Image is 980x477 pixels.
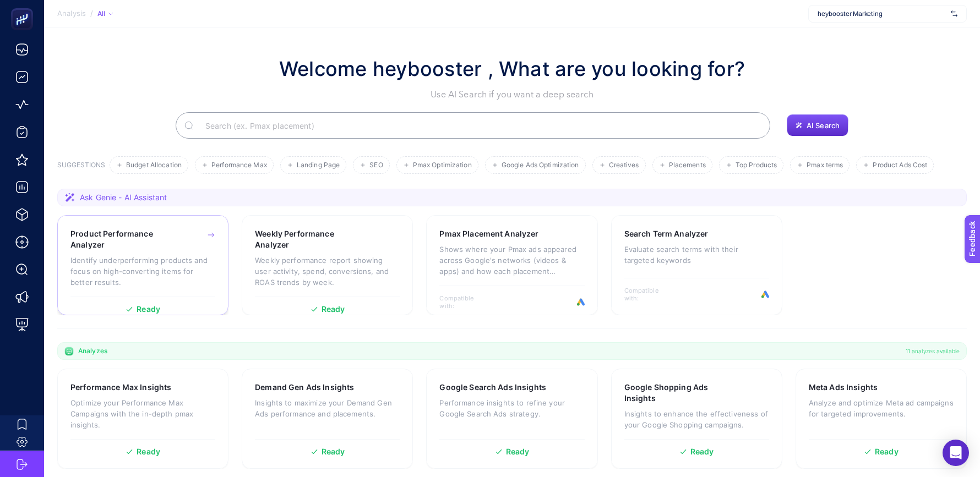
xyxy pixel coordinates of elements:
[736,161,777,169] span: Top Products
[255,382,354,393] h3: Demand Gen Ads Insights
[624,382,734,404] h3: Google Shopping Ads Insights
[7,3,42,12] span: Feedback
[951,8,957,19] img: svg%3e
[807,161,843,169] span: Pmax terms
[943,440,969,466] div: Open Intercom Messenger
[90,9,93,18] span: /
[242,215,413,315] a: Weekly Performance AnalyzerWeekly performance report showing user activity, spend, conversions, a...
[97,9,113,18] div: All
[279,54,745,84] h1: Welcome heybooster , What are you looking for?
[809,397,954,419] p: Analyze and optimize Meta ad campaigns for targeted improvements.
[78,347,107,355] span: Analyzes
[506,448,530,456] span: Ready
[413,161,472,169] span: Pmax Optimization
[624,408,769,430] p: Insights to enhance the effectiveness of your Google Shopping campaigns.
[439,397,584,419] p: Performance insights to refine your Google Search Ads strategy.
[197,110,761,141] input: Search
[322,448,345,456] span: Ready
[70,382,171,393] h3: Performance Max Insights
[439,244,584,277] p: Shows where your Pmax ads appeared across Google's networks (videos & apps) and how each placemen...
[80,192,167,203] span: Ask Genie - AI Assistant
[57,9,86,18] span: Analysis
[242,369,413,469] a: Demand Gen Ads InsightsInsights to maximize your Demand Gen Ads performance and placements.Ready
[609,161,639,169] span: Creatives
[255,397,400,419] p: Insights to maximize your Demand Gen Ads performance and placements.
[818,9,946,18] span: heybooster Marketing
[669,161,706,169] span: Placements
[57,215,228,315] a: Product Performance AnalyzerIdentify underperforming products and focus on high-converting items ...
[426,215,597,315] a: Pmax Placement AnalyzerShows where your Pmax ads appeared across Google's networks (videos & apps...
[787,114,848,136] button: AI Search
[624,228,709,239] h3: Search Term Analyzer
[369,161,383,169] span: SEO
[807,121,840,130] span: AI Search
[439,294,489,310] span: Compatible with:
[624,287,674,302] span: Compatible with:
[70,397,215,430] p: Optimize your Performance Max Campaigns with the in-depth pmax insights.
[211,161,267,169] span: Performance Max
[439,382,546,393] h3: Google Search Ads Insights
[70,228,181,250] h3: Product Performance Analyzer
[126,161,182,169] span: Budget Allocation
[439,228,538,239] h3: Pmax Placement Analyzer
[624,244,769,266] p: Evaluate search terms with their targeted keywords
[57,369,228,469] a: Performance Max InsightsOptimize your Performance Max Campaigns with the in-depth pmax insights.R...
[502,161,579,169] span: Google Ads Optimization
[255,228,365,250] h3: Weekly Performance Analyzer
[809,382,878,393] h3: Meta Ads Insights
[906,347,960,355] span: 11 analyzes available
[873,161,927,169] span: Product Ads Cost
[297,161,340,169] span: Landing Page
[426,369,597,469] a: Google Search Ads InsightsPerformance insights to refine your Google Search Ads strategy.Ready
[255,255,400,288] p: Weekly performance report showing user activity, spend, conversions, and ROAS trends by week.
[690,448,714,456] span: Ready
[875,448,899,456] span: Ready
[322,305,345,313] span: Ready
[137,305,160,313] span: Ready
[279,88,745,101] p: Use AI Search if you want a deep search
[57,161,105,174] h3: SUGGESTIONS
[611,369,782,469] a: Google Shopping Ads InsightsInsights to enhance the effectiveness of your Google Shopping campaig...
[796,369,967,469] a: Meta Ads InsightsAnalyze and optimize Meta ad campaigns for targeted improvements.Ready
[137,448,160,456] span: Ready
[611,215,782,315] a: Search Term AnalyzerEvaluate search terms with their targeted keywordsCompatible with:
[70,255,215,288] p: Identify underperforming products and focus on high-converting items for better results.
